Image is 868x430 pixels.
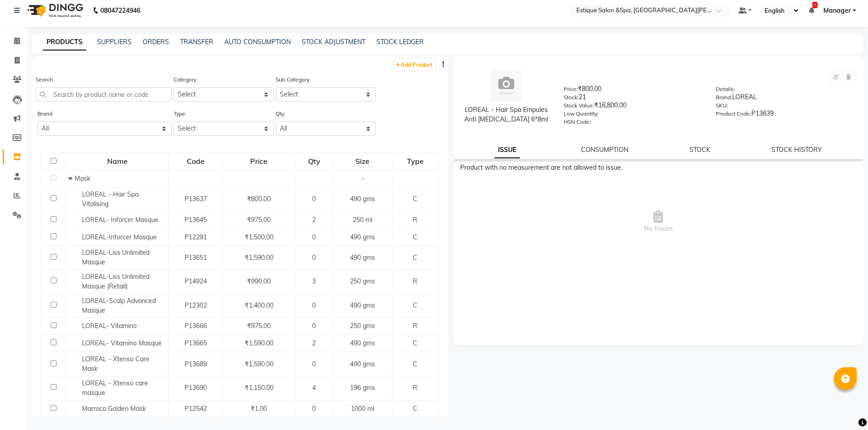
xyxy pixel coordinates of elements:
[312,216,316,224] span: 2
[716,92,854,105] div: LOREAL
[361,174,364,182] span: -
[716,110,751,118] label: Product Code:
[460,176,857,267] span: No Issues
[716,85,735,93] label: Details:
[564,101,702,113] div: ₹16,800.00
[185,233,207,241] span: P12291
[247,195,271,203] span: ₹800.00
[36,76,53,84] label: Search
[564,85,578,93] label: Price:
[185,360,207,368] span: P13689
[82,379,148,397] span: LOREAL - Xtenso care masque
[223,153,294,169] div: Price
[494,142,520,158] a: ISSUE
[413,216,417,224] span: R
[185,301,207,309] span: P12302
[312,195,316,203] span: 0
[716,109,854,121] div: P13639
[143,38,169,46] a: ORDERS
[185,216,207,224] span: P13645
[82,190,139,208] span: LOREAL - Hair Spa Vitalising
[36,87,172,101] input: Search by product name or code
[413,233,417,241] span: C
[413,277,417,285] span: R
[245,253,273,262] span: ₹1,590.00
[413,405,417,413] span: C
[247,277,271,285] span: ₹990.00
[312,339,316,347] span: 2
[350,233,375,241] span: 490 gms
[312,277,316,285] span: 3
[245,360,273,368] span: ₹1,590.00
[564,84,702,97] div: ₹800.00
[185,322,207,330] span: P13666
[490,70,522,101] img: avatar
[350,339,375,347] span: 490 gms
[302,38,365,46] a: STOCK ADJUSTMENT
[82,297,156,314] span: LOREAL-Scalp Advanced Masque
[312,360,316,368] span: 0
[251,405,267,413] span: ₹1.00
[82,405,146,413] span: Marroco Golden Mask
[771,146,822,154] a: STOCK HISTORY
[67,153,168,169] div: Name
[350,195,375,203] span: 490 gms
[312,233,316,241] span: 0
[564,110,599,118] label: Low Quantity:
[809,6,814,15] a: 7
[82,216,159,224] span: LOREAL- Inforcer Masque
[82,233,157,241] span: LOREAL-Inforcer Masque
[413,384,417,392] span: R
[97,38,132,46] a: SUPPLIERS
[350,322,375,330] span: 250 gms
[276,110,284,118] label: Qty
[312,253,316,262] span: 0
[413,253,417,262] span: C
[185,405,207,413] span: P12542
[689,146,710,154] a: STOCK
[82,339,162,347] span: LOREAL- Vitamino Masque
[564,101,594,110] label: Stock Value:
[247,216,271,224] span: ₹975.00
[82,322,137,330] span: LOREAL- Vitamino
[245,384,273,392] span: ₹1,150.00
[413,322,417,330] span: R
[334,153,391,169] div: Size
[350,301,375,309] span: 490 gms
[82,355,149,373] span: LOREAL - Xtenso Care Mask
[351,405,374,413] span: 1000 ml
[276,76,309,84] label: Sub Category
[393,153,437,169] div: Type
[245,301,273,309] span: ₹1,400.00
[350,253,375,262] span: 490 gms
[68,174,75,182] span: Collapse Row
[174,76,196,84] label: Category
[350,360,375,368] span: 490 gms
[185,339,207,347] span: P13665
[350,384,375,392] span: 196 gms
[462,105,550,124] div: LOREAL - Hair Spa Empules Anti [MEDICAL_DATA] 6*8ml
[185,195,207,203] span: P13637
[581,146,628,154] a: CONSUMPTION
[174,110,185,118] label: Type
[413,301,417,309] span: C
[224,38,291,46] a: AUTO CONSUMPTION
[296,153,332,169] div: Qty
[245,339,273,347] span: ₹1,590.00
[82,273,149,290] span: LOREAL-Liss Unlimited Masque (Retail)
[564,93,579,101] label: Stock:
[185,253,207,262] span: P13651
[185,384,207,392] span: P13690
[312,405,316,413] span: 0
[37,110,52,118] label: Brand
[460,163,857,172] div: Product with no measurement are not allowed to issue.
[413,195,417,203] span: C
[247,322,271,330] span: ₹975.00
[312,384,316,392] span: 4
[245,233,273,241] span: ₹1,500.00
[312,322,316,330] span: 0
[312,301,316,309] span: 0
[564,118,591,126] label: HSN Code:
[180,38,213,46] a: TRANSFER
[823,6,851,15] span: Manager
